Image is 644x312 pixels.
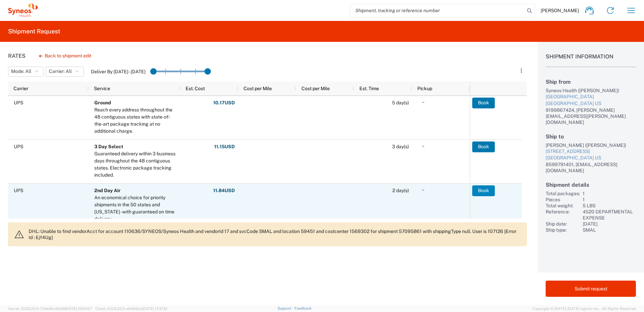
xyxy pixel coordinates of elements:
div: An economical choice for priority shipments in the 50 states and Puerto Rico - with guaranteed on... [94,194,177,223]
div: 4520 DEPARTMENTAL EXPENSE [583,209,636,221]
span: Cost per Mile [301,86,330,91]
label: Deliver By [DATE] - [DATE] [91,69,146,75]
h2: Shipment Request [8,27,60,35]
span: Carrier: All [49,68,72,75]
div: Reach every address throughout the 48 contiguous states with state-of-the-art package tracking at... [94,106,177,135]
div: [GEOGRAPHIC_DATA] US [546,155,636,161]
div: [GEOGRAPHIC_DATA] [546,94,636,100]
span: Copyright © [DATE]-[DATE] Agistix Inc., All Rights Reserved [532,306,636,312]
button: Book [472,98,495,108]
a: Feedback [294,306,312,310]
span: Server: 2025.20.0-734e5bc92d9 [8,307,92,311]
span: Est. Cost [186,86,205,91]
div: 1 [583,190,636,197]
span: Mode: All [11,68,31,75]
b: 3 Day Select [94,144,123,149]
div: [GEOGRAPHIC_DATA] US [546,100,636,107]
span: Cost per Mile [244,86,272,91]
span: [PERSON_NAME] [541,7,579,14]
span: Est. Time [359,86,379,91]
strong: 10.17 USD [213,100,235,106]
b: Ground [94,100,111,105]
button: Book [472,185,495,196]
div: 5 LBS [583,203,636,209]
button: 11.84USD [213,185,235,196]
button: Submit request [546,281,636,297]
span: [DATE] 09:51:07 [65,307,92,311]
div: Ship type: [546,227,580,233]
p: DHL: Unable to find vendorAcct for account 110636/SYNEOS/Syneos Health and vendorId 17 and svcCod... [29,228,521,240]
button: Back to shipment edit [34,50,97,62]
span: UPS [14,100,23,105]
div: Ship date: [546,221,580,227]
b: 2nd Day Air [94,188,121,193]
div: Syneos Health ([PERSON_NAME]) [546,87,636,94]
strong: 11.15 USD [214,144,235,150]
input: Shipment, tracking or reference number [350,4,525,17]
a: [STREET_ADDRESS][GEOGRAPHIC_DATA] US [546,148,636,161]
a: [GEOGRAPHIC_DATA][GEOGRAPHIC_DATA] US [546,94,636,107]
button: Carrier: All [46,67,84,77]
button: 10.17USD [213,98,235,108]
button: Book [472,141,495,152]
span: Pickup [417,86,432,91]
div: Reference: [546,209,580,221]
div: SMAL [583,227,636,233]
div: [STREET_ADDRESS] [546,148,636,155]
button: Mode: All [8,67,43,77]
div: Total weight: [546,203,580,209]
span: 5 day(s) [392,100,409,105]
strong: 11.84 USD [213,187,235,194]
h2: Ship from [546,79,636,85]
h2: Shipment details [546,182,636,188]
button: 11.15USD [214,141,235,152]
a: Support [278,306,294,310]
h1: Shipment Information [546,53,636,67]
span: UPS [14,188,23,193]
div: 9199867424, [PERSON_NAME][EMAIL_ADDRESS][PERSON_NAME][DOMAIN_NAME] [546,107,636,125]
span: Carrier [13,86,28,91]
h2: Ship to [546,133,636,140]
span: [DATE] 17:21:12 [142,307,167,311]
div: 1 [583,197,636,203]
h1: Rates [8,53,26,59]
span: 3 day(s) [392,144,409,149]
span: Client: 2025.20.0-e640dba [95,307,167,311]
div: 8599791401, [EMAIL_ADDRESS][DOMAIN_NAME] [546,161,636,174]
span: UPS [14,144,23,149]
div: Pieces [546,197,580,203]
span: 2 day(s) [392,188,409,193]
span: Service [94,86,110,91]
div: Total packages: [546,190,580,197]
div: [DATE] [583,221,636,227]
div: Guaranteed delivery within 3 business days throughout the 48 contiguous states. Electronic packag... [94,150,177,179]
div: [PERSON_NAME] ([PERSON_NAME]) [546,142,636,148]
